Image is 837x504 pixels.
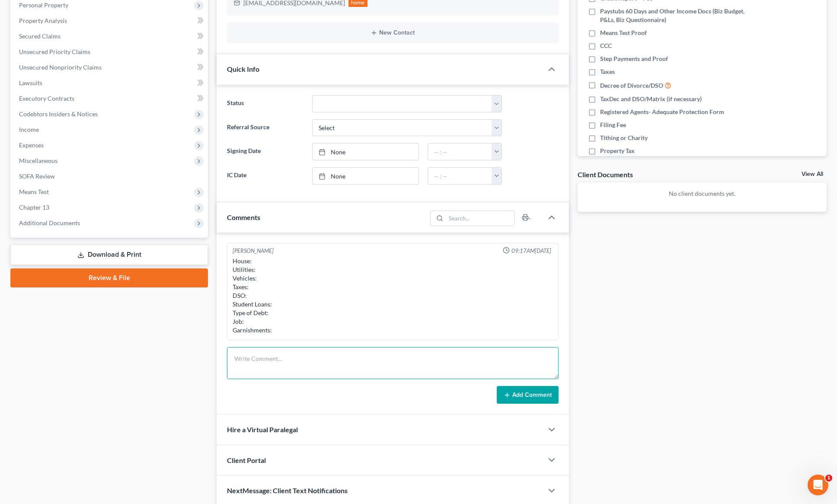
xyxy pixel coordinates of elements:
span: Quick Info [227,65,259,73]
button: Add Comment [497,386,559,404]
span: Unsecured Nonpriority Claims [19,64,102,71]
a: Review & File [10,268,208,287]
span: 1 [825,475,832,482]
div: House: Utilities: Vehicles: Taxes: DSO: Student Loans: Type of Debt: Job: Garnishments: [233,257,553,335]
span: Property Tax [600,147,635,155]
p: No client documents yet. [585,189,820,198]
a: None [313,144,419,160]
iframe: Intercom live chat [808,475,828,495]
span: Expenses [19,141,44,149]
span: Additional Documents [19,219,80,226]
a: Executory Contracts [12,91,208,106]
button: New Contact [234,29,552,36]
a: Download & Print [10,245,208,265]
span: Unsecured Priority Claims [19,48,90,55]
a: Secured Claims [12,29,208,44]
div: Client Documents [578,170,633,179]
span: Client Portal [227,456,266,464]
label: IC Date [223,167,308,185]
span: Paystubs 60 Days and Other Income Docs (Biz Budget, P&Ls, Biz Questionnaire) [600,7,757,24]
span: Means Test [19,188,49,195]
span: Registered Agents- Adequate Protection Form [600,108,724,116]
a: Unsecured Priority Claims [12,44,208,60]
span: Taxes [600,67,615,76]
span: Hire a Virtual Paralegal [227,425,298,434]
span: Miscellaneous [19,157,58,164]
span: Lawsuits [19,79,42,86]
a: Unsecured Nonpriority Claims [12,60,208,75]
input: -- : -- [428,168,492,184]
span: Chapter 13 [19,204,49,211]
a: Lawsuits [12,75,208,91]
span: NextMessage: Client Text Notifications [227,486,348,494]
span: TaxDec and DSO/Matrix (if necessary) [600,95,702,103]
span: Decree of Divorce/DSO [600,81,663,90]
a: View All [802,171,823,177]
span: CCC [600,41,612,50]
label: Signing Date [223,143,308,160]
span: Executory Contracts [19,95,74,102]
a: Property Analysis [12,13,208,29]
a: None [313,168,419,184]
input: -- : -- [428,144,492,160]
div: [PERSON_NAME] [233,247,274,255]
span: Filing Fee [600,121,626,129]
span: SOFA Review [19,172,55,180]
span: Income [19,126,39,133]
a: SOFA Review [12,169,208,184]
span: Step Payments and Proof [600,54,668,63]
label: Status [223,95,308,112]
label: Referral Source [223,119,308,137]
span: Personal Property [19,1,68,9]
span: 09:17AM[DATE] [511,247,551,255]
span: Secured Claims [19,32,61,40]
span: Codebtors Insiders & Notices [19,110,98,118]
span: Tithing or Charity [600,134,648,142]
input: Search... [446,211,514,226]
span: Property Analysis [19,17,67,24]
span: Means Test Proof [600,29,647,37]
span: Comments [227,213,260,221]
